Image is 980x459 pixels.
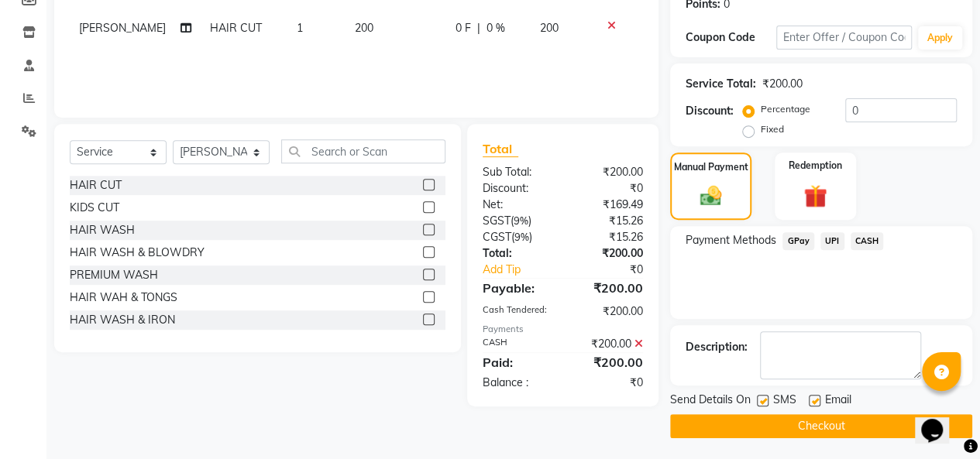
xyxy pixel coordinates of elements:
[562,213,655,229] div: ₹15.26
[762,76,803,92] div: ₹200.00
[562,180,655,197] div: ₹0
[471,229,563,245] div: ( )
[773,392,796,411] span: SMS
[471,180,563,197] div: Discount:
[70,245,205,261] div: HAIR WASH & BLOWDRY
[562,375,655,391] div: ₹0
[477,20,480,36] span: |
[281,139,445,163] input: Search or Scan
[820,232,844,250] span: UPI
[686,103,734,119] div: Discount:
[796,182,834,211] img: _gift.svg
[686,232,776,248] span: Payment Methods
[915,397,965,444] iframe: chat widget
[70,267,158,283] div: PREMIUM WASH
[471,245,563,262] div: Total:
[562,353,655,372] div: ₹200.00
[471,262,578,278] a: Add Tip
[355,21,373,35] span: 200
[670,414,972,438] button: Checkout
[79,21,166,35] span: [PERSON_NAME]
[483,230,511,244] span: CGST
[483,141,518,157] span: Total
[761,122,784,136] label: Fixed
[578,262,655,278] div: ₹0
[471,336,563,352] div: CASH
[70,289,177,306] div: HAIR WAH & TONGS
[761,102,810,116] label: Percentage
[693,183,729,208] img: _cash.svg
[456,20,471,36] span: 0 F
[471,375,563,391] div: Balance :
[562,164,655,180] div: ₹200.00
[210,21,262,35] span: HAIR CUT
[686,339,748,355] div: Description:
[539,21,558,35] span: 200
[471,213,563,229] div: ( )
[562,303,655,320] div: ₹200.00
[674,160,748,174] label: Manual Payment
[851,232,884,250] span: CASH
[686,29,776,46] div: Coupon Code
[70,222,135,238] div: HAIR WASH
[514,231,529,243] span: 9%
[825,392,851,411] span: Email
[471,197,563,213] div: Net:
[70,200,119,216] div: KIDS CUT
[483,214,511,228] span: SGST
[471,353,563,372] div: Paid:
[562,336,655,352] div: ₹200.00
[686,76,756,92] div: Service Total:
[471,164,563,180] div: Sub Total:
[471,303,563,320] div: Cash Tendered:
[70,312,175,328] div: HAIR WASH & IRON
[562,279,655,297] div: ₹200.00
[562,229,655,245] div: ₹15.26
[514,214,528,227] span: 9%
[483,323,643,336] div: Payments
[562,245,655,262] div: ₹200.00
[471,279,563,297] div: Payable:
[776,26,912,50] input: Enter Offer / Coupon Code
[918,26,962,50] button: Apply
[789,159,842,173] label: Redemption
[487,20,505,36] span: 0 %
[297,21,303,35] span: 1
[562,197,655,213] div: ₹169.49
[670,392,751,411] span: Send Details On
[70,177,122,194] div: HAIR CUT
[782,232,814,250] span: GPay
